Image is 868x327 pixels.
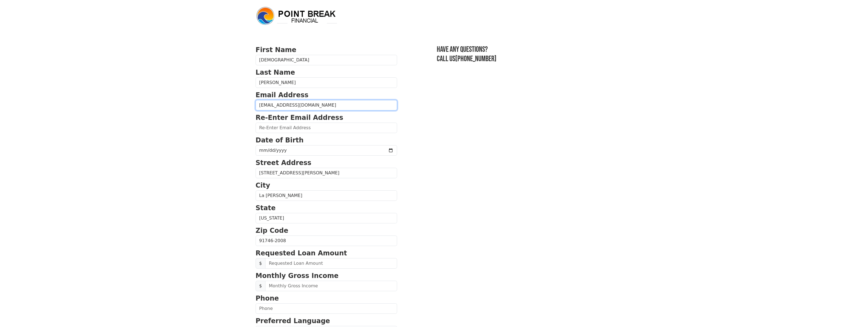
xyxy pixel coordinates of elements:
input: Street Address [256,168,397,178]
input: First Name [256,55,397,65]
span: $ [256,281,265,291]
input: Last Name [256,77,397,88]
input: City [256,190,397,201]
img: logo.png [256,6,338,26]
input: Requested Loan Amount [265,258,397,269]
strong: Re-Enter Email Address [256,114,343,121]
input: Monthly Gross Income [265,281,397,291]
strong: Date of Birth [256,136,303,144]
input: Re-Enter Email Address [256,123,397,133]
span: $ [256,258,265,269]
input: Email Address [256,100,397,110]
h3: Have any questions? [437,45,612,54]
strong: Zip Code [256,227,288,234]
strong: State [256,204,276,212]
h3: Call us [437,54,612,64]
input: Zip Code [256,236,397,246]
strong: Requested Loan Amount [256,249,347,257]
strong: First Name [256,46,296,54]
strong: Last Name [256,69,295,76]
strong: City [256,182,270,189]
a: [PHONE_NUMBER] [455,54,497,63]
strong: Phone [256,294,279,302]
p: Monthly Gross Income [256,271,397,281]
strong: Email Address [256,91,308,99]
input: Phone [256,303,397,314]
strong: Street Address [256,159,311,167]
strong: Preferred Language [256,317,330,325]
